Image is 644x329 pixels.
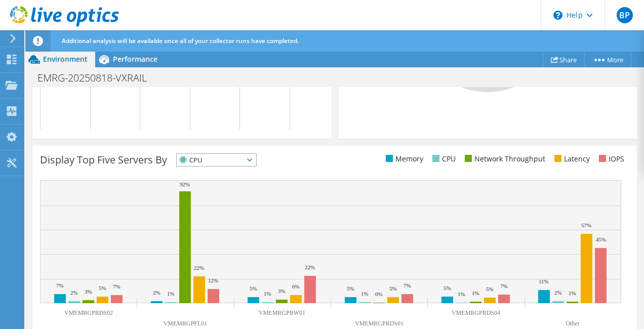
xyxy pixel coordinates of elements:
h1: EMRG-20250818-VXRAIL [33,72,163,84]
text: 12% [208,277,218,283]
text: VMEMRGPBW01 [259,309,305,316]
li: Memory [383,153,423,164]
text: 7% [113,283,120,290]
text: 7% [56,282,64,289]
a: More [584,52,631,67]
text: 6% [292,283,300,290]
text: VMEMRGPRDS02 [64,309,113,316]
text: 0% [375,291,383,297]
text: 2% [70,290,78,296]
span: Environment [43,54,88,64]
text: 7% [500,283,508,289]
text: VMEMRGPRDS01 [355,320,404,327]
text: VMEMRGPFL01 [164,320,208,327]
text: 2% [153,290,160,296]
text: 1% [458,291,465,297]
text: VMEMRGPRDS04 [452,309,500,316]
text: Other [566,320,579,327]
text: 5% [99,285,106,291]
text: 1% [472,290,479,296]
text: 1% [264,291,271,297]
text: 5% [250,285,257,292]
text: 57% [581,222,591,228]
text: 11% [539,278,549,284]
text: 5% [347,285,354,292]
svg: \n [553,11,562,20]
a: Share [543,52,585,67]
text: 5% [389,285,397,292]
text: 7% [404,282,411,289]
li: CPU [430,153,456,164]
text: 5% [486,286,494,292]
span: Performance [113,54,157,64]
li: IOPS [596,153,624,164]
text: 22% [194,265,204,271]
span: CPU [177,154,244,166]
text: 3% [278,288,286,294]
span: Additional analysis will be available once all of your collector runs have completed. [62,36,299,45]
text: 45% [596,236,606,242]
span: BP [617,7,633,23]
text: 1% [569,290,576,296]
text: 5% [444,285,451,291]
li: Network Throughput [462,153,545,164]
text: 1% [167,291,175,297]
text: 92% [180,181,190,187]
li: Latency [552,153,590,164]
text: 1% [361,291,369,297]
text: 22% [305,264,315,270]
text: 3% [85,289,92,295]
text: 2% [554,290,562,296]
